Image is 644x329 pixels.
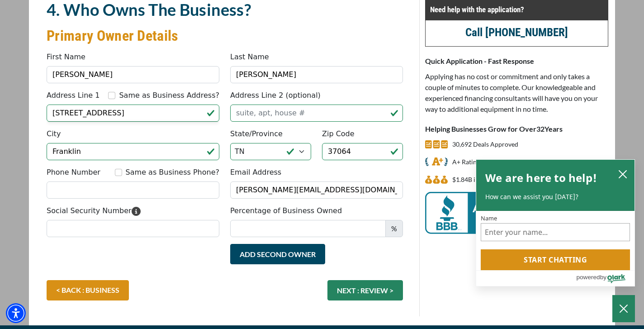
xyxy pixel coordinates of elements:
h3: Primary Owner Details [47,27,403,45]
p: Need help with the application? [430,4,603,15]
span: % [385,220,403,237]
input: Name [481,223,630,241]
label: Address Line 2 (optional) [230,90,321,101]
label: Phone Number [47,167,100,178]
p: Helping Businesses Grow for Over Years [425,124,608,134]
p: $1,835,173,041 in Financed Equipment [452,174,538,185]
img: BBB Acredited Business and SSL Protection [425,192,588,234]
span: by [600,272,606,283]
label: Address Line 1 [47,90,99,101]
button: Start chatting [481,249,630,270]
p: Applying has no cost or commitment and only takes a couple of minutes to complete. Our knowledgea... [425,71,608,114]
button: close chatbox [616,167,630,180]
div: olark chatbox [476,159,635,287]
button: NEXT : REVIEW > [327,280,403,300]
a: Powered by Olark [576,271,635,286]
label: State/Province [230,129,283,139]
a: < BACK : BUSINESS [47,280,129,300]
p: 30,692 Deals Approved [452,139,518,150]
p: How can we assist you [DATE]? [485,192,625,201]
label: First Name [47,52,85,62]
span: powered [576,272,600,283]
button: Close Chatbox [612,295,635,322]
button: Add Second Owner [230,244,325,264]
span: 32 [536,124,545,133]
label: Email Address [230,167,281,178]
h2: We are here to help! [485,169,597,187]
label: Social Security Number [47,205,141,216]
label: Name [481,215,630,221]
input: suite, apt, house # [230,105,403,122]
label: Percentage of Business Owned [230,205,342,216]
label: Zip Code [322,129,355,139]
label: Same as Business Address? [119,90,219,101]
div: Accessibility Menu [6,303,26,323]
label: Same as Business Phone? [126,167,219,178]
p: A+ Rating With BBB [452,157,509,167]
p: Quick Application - Fast Response [425,56,608,67]
svg: Please enter your Social Security Number. We use this information to identify you and process you... [132,207,141,216]
a: call (847) 232-7803 [465,26,568,39]
label: Last Name [230,52,269,62]
label: City [47,129,61,139]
